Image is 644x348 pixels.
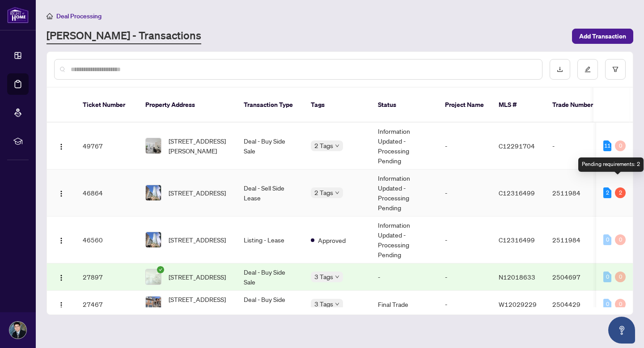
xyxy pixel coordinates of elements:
img: logo [7,7,29,23]
span: down [335,144,339,148]
button: Logo [54,139,68,153]
span: filter [612,66,619,72]
div: Pending requirements: 2 [578,157,644,172]
td: Deal - Buy Side Sale [237,263,304,291]
span: 3 Tags [314,299,333,309]
span: down [335,191,339,195]
span: Deal Processing [56,12,102,20]
button: Logo [54,270,68,284]
td: - [371,263,438,291]
img: thumbnail-img [146,297,161,312]
button: Add Transaction [572,29,633,44]
td: - [438,263,491,291]
td: - [438,291,491,318]
th: Ticket Number [76,88,138,123]
td: Information Updated - Processing Pending [371,216,438,263]
div: 11 [603,140,611,151]
div: 2 [603,187,611,198]
button: Logo [54,186,68,200]
div: 0 [603,299,611,310]
button: download [550,59,570,80]
img: thumbnail-img [146,269,161,284]
span: Add Transaction [579,29,626,43]
span: C12291704 [499,142,535,150]
div: 0 [615,140,626,151]
span: C12316499 [499,189,535,197]
td: Deal - Sell Side Lease [237,170,304,216]
span: [STREET_ADDRESS] [169,235,226,245]
th: Trade Number [545,88,608,123]
img: thumbnail-img [146,138,161,153]
button: Logo [54,233,68,247]
td: Deal - Buy Side Sale [237,123,304,170]
span: N12018633 [499,273,535,281]
div: 0 [603,234,611,245]
div: 0 [615,299,626,310]
span: Approved [318,235,346,245]
span: [STREET_ADDRESS] [169,188,226,198]
button: filter [605,59,626,80]
td: Deal - Buy Side Sale [237,291,304,318]
button: Logo [54,297,68,311]
span: [STREET_ADDRESS][PERSON_NAME] [169,294,229,314]
td: Listing - Lease [237,216,304,263]
td: 2504697 [545,263,608,291]
th: Project Name [438,88,491,123]
span: down [335,302,339,306]
td: Information Updated - Processing Pending [371,170,438,216]
span: down [335,275,339,279]
td: - [438,170,491,216]
div: 0 [615,272,626,282]
img: Logo [58,274,65,281]
td: - [438,216,491,263]
div: 2 [615,187,626,198]
a: [PERSON_NAME] - Transactions [47,28,201,44]
td: Information Updated - Processing Pending [371,123,438,170]
img: thumbnail-img [146,185,161,200]
th: MLS # [491,88,545,123]
span: home [47,13,53,19]
td: 27897 [76,263,138,291]
td: Final Trade [371,291,438,318]
td: - [438,123,491,170]
span: edit [585,66,591,72]
div: 0 [603,272,611,282]
button: edit [577,59,598,80]
th: Transaction Type [237,88,304,123]
th: Status [371,88,438,123]
td: 49767 [76,123,138,170]
img: Logo [58,190,65,197]
td: 2504429 [545,291,608,318]
td: - [545,123,608,170]
button: Open asap [608,317,635,344]
span: [STREET_ADDRESS] [169,272,226,282]
span: C12316499 [499,236,535,244]
td: 46560 [76,216,138,263]
span: 2 Tags [314,187,333,198]
span: check-circle [157,266,164,273]
th: Tags [304,88,371,123]
img: Logo [58,237,65,244]
td: 46864 [76,170,138,216]
div: 0 [615,234,626,245]
span: 2 Tags [314,140,333,151]
span: 3 Tags [314,272,333,282]
td: 27467 [76,291,138,318]
img: thumbnail-img [146,232,161,247]
span: [STREET_ADDRESS][PERSON_NAME] [169,136,229,156]
th: Property Address [138,88,237,123]
img: Logo [58,301,65,309]
span: W12029229 [499,300,537,308]
img: Logo [58,143,65,150]
td: 2511984 [545,216,608,263]
span: download [557,66,563,72]
img: Profile Icon [9,322,26,339]
td: 2511984 [545,170,608,216]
